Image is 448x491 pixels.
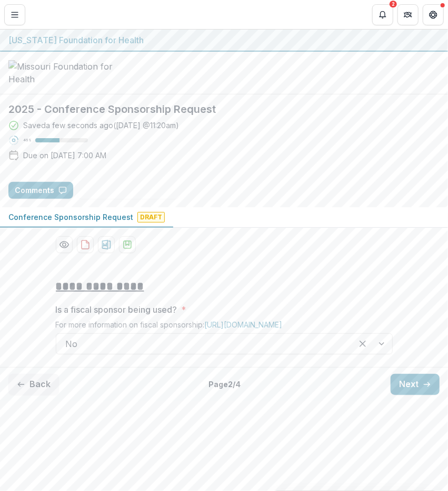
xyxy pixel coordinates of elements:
button: Answer Suggestions [77,182,180,199]
h2: 2025 - Conference Sponsorship Request [8,103,440,115]
button: Preview da8d5dcd-105e-4e8c-b4ff-bf05a417e529-0.pdf [56,236,73,253]
button: download-proposal [98,236,115,253]
button: Back [8,374,59,395]
p: Page 2 / 4 [209,379,241,390]
button: Get Help [423,4,444,25]
a: [URL][DOMAIN_NAME] [205,320,283,329]
button: Partners [397,4,419,25]
p: Conference Sponsorship Request [8,211,133,223]
div: [US_STATE] Foundation for Health [8,34,440,46]
div: For more information on fiscal sponsorship: [56,320,393,333]
button: Next [391,374,440,395]
button: Comments [8,182,73,199]
span: Draft [137,212,165,223]
div: 2 [390,1,397,8]
p: 46 % [23,137,31,144]
button: Toggle Menu [4,4,25,25]
div: Saved a few seconds ago ( [DATE] @ 11:20am ) [23,120,179,131]
button: Notifications [372,4,393,25]
button: download-proposal [77,236,94,253]
div: Clear selected options [354,335,371,352]
p: Due on [DATE] 7:00 AM [23,150,106,161]
button: download-proposal [119,236,136,253]
img: Missouri Foundation for Health [8,60,114,85]
p: Is a fiscal sponsor being used? [56,303,177,316]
